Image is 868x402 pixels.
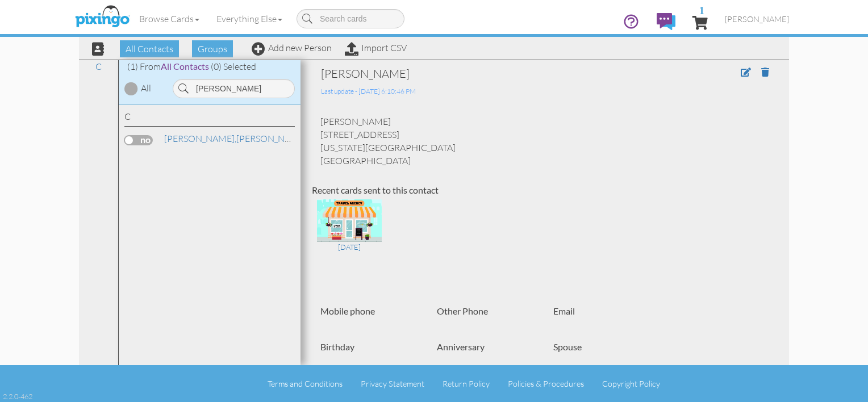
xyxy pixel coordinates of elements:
[3,391,32,401] div: 2.2.0-462
[164,133,236,144] span: [PERSON_NAME],
[320,341,354,352] strong: Birthday
[321,66,675,82] div: [PERSON_NAME]
[312,115,778,167] div: [PERSON_NAME] [STREET_ADDRESS] [US_STATE][GEOGRAPHIC_DATA] [GEOGRAPHIC_DATA]
[208,5,291,33] a: Everything Else
[437,341,485,352] strong: Anniversary
[211,61,256,72] span: (0) Selected
[192,40,233,57] span: Groups
[692,5,708,39] a: 1
[345,42,407,53] a: Import CSV
[725,14,789,24] span: [PERSON_NAME]
[361,379,424,388] a: Privacy Statement
[161,61,209,72] span: All Contacts
[716,5,798,33] a: [PERSON_NAME]
[90,60,107,73] a: C
[657,13,675,30] img: comments.svg
[72,3,132,31] img: pixingo logo
[317,242,382,252] div: [DATE]
[119,60,301,73] div: (1) From
[312,185,439,195] strong: Recent cards sent to this contact
[437,305,488,316] strong: Other Phone
[699,5,704,15] span: 1
[120,40,179,57] span: All Contacts
[553,341,582,352] strong: Spouse
[124,110,295,127] div: C
[163,132,308,145] a: [PERSON_NAME]
[141,82,151,95] div: All
[252,42,332,53] a: Add new Person
[297,9,404,28] input: Search cards
[602,379,660,388] a: Copyright Policy
[131,5,208,33] a: Browse Cards
[317,199,382,242] img: 104365-1-1696263859778-5accafe05e42b2a2-qa.jpg
[443,379,490,388] a: Return Policy
[321,87,416,95] span: Last update - [DATE] 6:10:46 PM
[268,379,343,388] a: Terms and Conditions
[553,305,575,316] strong: Email
[317,214,382,253] a: [DATE]
[508,379,584,388] a: Policies & Procedures
[320,305,375,316] strong: Mobile phone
